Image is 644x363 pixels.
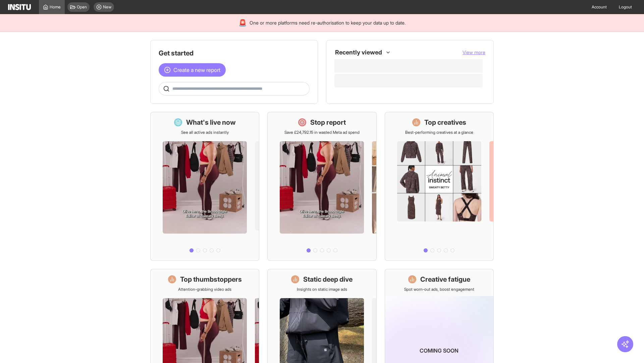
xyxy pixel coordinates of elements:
p: Insights on static image ads [297,287,347,292]
button: View more [463,49,485,56]
h1: Static deep dive [303,275,353,284]
p: See all active ads instantly [181,130,229,135]
h1: Top creatives [424,118,466,127]
span: Open [77,4,87,10]
img: Logo [8,4,31,10]
h1: Top thumbstoppers [180,275,242,284]
span: Home [50,4,61,10]
h1: Stop report [310,118,346,127]
p: Best-performing creatives at a glance [405,130,473,135]
span: One or more platforms need re-authorisation to keep your data up to date. [250,19,406,26]
p: Save £24,792.15 in wasted Meta ad spend [284,130,360,135]
h1: Get started [159,48,310,58]
span: New [103,4,111,10]
div: 🚨 [238,18,247,28]
span: View more [463,49,485,55]
h1: What's live now [186,118,236,127]
p: Attention-grabbing video ads [178,287,231,292]
span: Create a new report [173,66,220,74]
a: Top creativesBest-performing creatives at a glance [385,112,494,261]
button: Create a new report [159,63,226,77]
a: Stop reportSave £24,792.15 in wasted Meta ad spend [267,112,376,261]
a: What's live nowSee all active ads instantly [150,112,259,261]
